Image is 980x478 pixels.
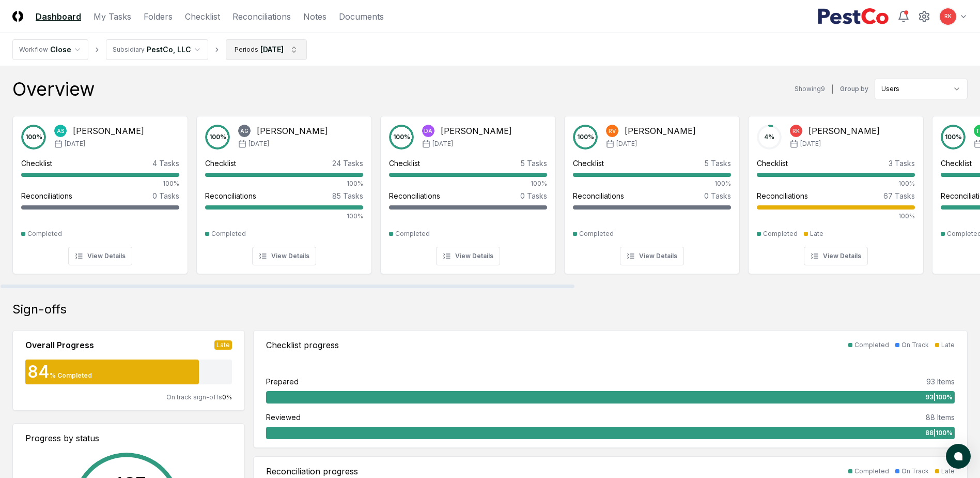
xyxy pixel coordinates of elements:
[113,45,145,54] div: Subsidiary
[21,179,179,188] div: 100%
[185,10,220,23] a: Checklist
[12,11,23,22] img: Logo
[260,44,284,55] div: [DATE]
[12,79,95,99] div: Overview
[757,179,915,188] div: 100%
[144,10,173,23] a: Folders
[944,12,952,20] span: RK
[763,229,798,238] div: Completed
[941,340,955,350] div: Late
[25,432,232,444] div: Progress by status
[205,158,236,169] div: Checklist
[152,158,179,169] div: 4 Tasks
[380,108,556,274] a: 100%DA[PERSON_NAME][DATE]Checklist5 Tasks100%Reconciliations0 TasksCompletedView Details
[389,158,420,169] div: Checklist
[152,190,179,201] div: 0 Tasks
[12,301,968,318] div: Sign-offs
[436,247,500,265] button: View Details
[810,229,823,238] div: Late
[926,412,955,423] div: 88 Items
[235,45,258,54] div: Periods
[946,444,971,469] button: atlas-launcher
[625,125,696,137] div: [PERSON_NAME]
[573,190,624,201] div: Reconciliations
[564,108,740,274] a: 100%RV[PERSON_NAME][DATE]Checklist5 Tasks100%Reconciliations0 TasksCompletedView Details
[925,393,953,402] span: 93 | 100 %
[12,108,188,274] a: 100%AS[PERSON_NAME][DATE]Checklist4 Tasks100%Reconciliations0 TasksCompletedView Details
[65,139,85,148] span: [DATE]
[389,190,440,201] div: Reconciliations
[57,127,64,135] span: AS
[36,10,81,23] a: Dashboard
[395,229,430,238] div: Completed
[941,158,972,169] div: Checklist
[211,229,246,238] div: Completed
[25,339,94,351] div: Overall Progress
[68,247,132,265] button: View Details
[214,340,232,350] div: Late
[889,158,915,169] div: 3 Tasks
[795,84,825,94] div: Showing 9
[926,376,955,387] div: 93 Items
[925,428,953,438] span: 88 | 100 %
[757,158,788,169] div: Checklist
[808,125,880,137] div: [PERSON_NAME]
[332,158,363,169] div: 24 Tasks
[441,125,512,137] div: [PERSON_NAME]
[573,158,604,169] div: Checklist
[901,340,929,350] div: On Track
[303,10,326,23] a: Notes
[257,125,328,137] div: [PERSON_NAME]
[901,467,929,476] div: On Track
[705,158,731,169] div: 5 Tasks
[12,39,307,60] nav: breadcrumb
[266,339,339,351] div: Checklist progress
[332,190,363,201] div: 85 Tasks
[757,212,915,221] div: 100%
[941,467,955,476] div: Late
[252,247,316,265] button: View Details
[253,330,968,448] a: Checklist progressCompletedOn TrackLatePrepared93 Items93|100%Reviewed88 Items88|100%
[939,7,957,26] button: RK
[205,179,363,188] div: 100%
[205,190,256,201] div: Reconciliations
[883,190,915,201] div: 67 Tasks
[226,39,307,60] button: Periods[DATE]
[25,364,50,380] div: 84
[389,179,547,188] div: 100%
[339,10,384,23] a: Documents
[616,139,637,148] span: [DATE]
[94,10,131,23] a: My Tasks
[266,412,301,423] div: Reviewed
[521,158,547,169] div: 5 Tasks
[50,371,92,380] div: % Completed
[804,247,868,265] button: View Details
[800,139,821,148] span: [DATE]
[196,108,372,274] a: 100%AG[PERSON_NAME][DATE]Checklist24 Tasks100%Reconciliations85 Tasks100%CompletedView Details
[831,84,834,95] div: |
[432,139,453,148] span: [DATE]
[520,190,547,201] div: 0 Tasks
[840,86,868,92] label: Group by
[817,8,889,25] img: PestCo logo
[620,247,684,265] button: View Details
[21,190,72,201] div: Reconciliations
[73,125,144,137] div: [PERSON_NAME]
[166,393,222,401] span: On track sign-offs
[579,229,614,238] div: Completed
[240,127,248,135] span: AG
[266,465,358,477] div: Reconciliation progress
[205,212,363,221] div: 100%
[757,190,808,201] div: Reconciliations
[232,10,291,23] a: Reconciliations
[573,179,731,188] div: 100%
[748,108,924,274] a: 4%RK[PERSON_NAME][DATE]Checklist3 Tasks100%Reconciliations67 Tasks100%CompletedLateView Details
[21,158,52,169] div: Checklist
[222,393,232,401] span: 0 %
[266,376,299,387] div: Prepared
[704,190,731,201] div: 0 Tasks
[609,127,616,135] span: RV
[792,127,800,135] span: RK
[424,127,432,135] span: DA
[248,139,269,148] span: [DATE]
